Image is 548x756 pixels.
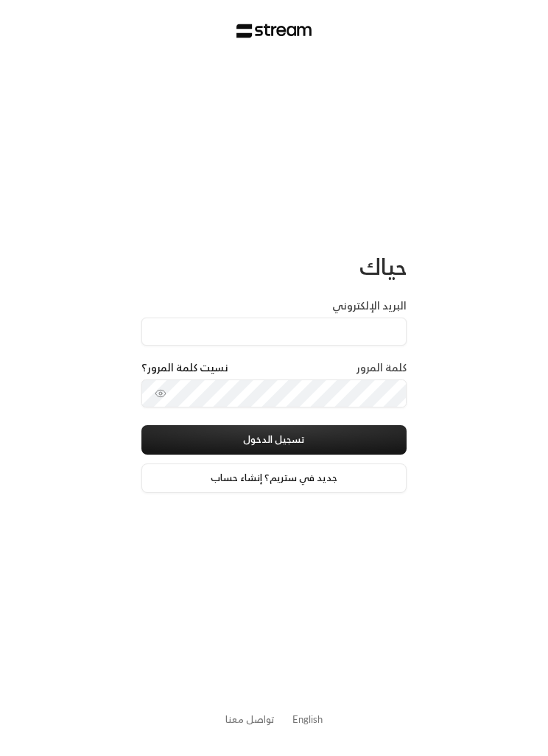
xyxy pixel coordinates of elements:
a: تواصل معنا [225,711,275,728]
a: نسيت كلمة المرور؟ [141,360,228,375]
button: تسجيل الدخول [141,425,407,455]
a: English [292,707,323,732]
button: تواصل معنا [225,713,275,727]
button: toggle password visibility [149,382,172,405]
a: جديد في ستريم؟ إنشاء حساب [141,463,407,493]
label: البريد الإلكتروني [332,298,407,313]
span: حياك [359,247,407,286]
img: Stream Logo [236,24,312,38]
label: كلمة المرور [356,360,407,375]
